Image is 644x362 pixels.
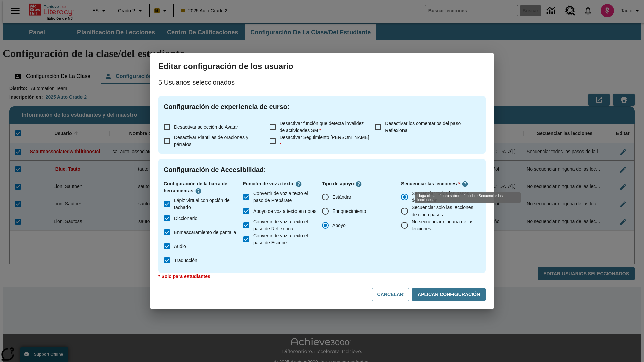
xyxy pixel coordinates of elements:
[253,232,317,246] span: Convertir de voz a texto el paso de Escribe
[401,180,480,187] p: Secuenciar las lecciones :
[332,208,366,215] span: Enriquecimiento
[412,190,475,204] span: Secuenciar todos los pasos de la lección
[243,180,322,187] p: Función de voz a texto :
[164,180,243,194] p: Configuración de la barra de herramientas :
[158,61,486,72] h3: Editar configuración de los usuario
[174,257,197,264] span: Traducción
[253,218,317,232] span: Convertir de voz a texto el paso de Reflexiona
[174,229,236,236] span: Enmascaramiento de pantalla
[385,121,461,133] span: Desactivar los comentarios del paso Reflexiona
[355,181,362,187] button: Haga clic aquí para saber más sobre
[412,204,475,218] span: Secuenciar solo las lecciones de cinco pasos
[195,188,202,194] button: Haga clic aquí para saber más sobre
[462,181,468,187] button: Haga clic aquí para saber más sobre
[412,288,486,301] button: Aplicar configuración
[415,192,521,203] div: Haga clic aquí para saber más sobre Secuenciar las lecciones
[158,273,486,280] p: * Solo para estudiantes
[174,215,197,222] span: Diccionario
[280,121,364,133] span: Desactivar función que detecta invalidez de actividades SM
[332,194,351,201] span: Estándar
[158,77,486,88] p: 5 Usuarios seleccionados
[322,180,401,187] p: Tipo de apoyo :
[253,208,316,215] span: Apoyo de voz a texto en notas
[372,288,410,301] button: Cancelar
[332,222,346,229] span: Apoyo
[174,243,186,250] span: Audio
[174,197,237,211] span: Lápiz virtual con opción de tachado
[280,135,369,147] span: Desactivar Seguimiento [PERSON_NAME]
[253,190,317,204] span: Convertir de voz a texto el paso de Prepárate
[295,181,302,187] button: Haga clic aquí para saber más sobre
[412,218,475,232] span: No secuenciar ninguna de las lecciones
[164,164,480,175] h4: Configuración de Accesibilidad :
[174,124,238,130] span: Desactivar selección de Avatar
[164,101,480,112] h4: Configuración de experiencia de curso :
[174,135,248,147] span: Desactivar Plantillas de oraciones y párrafos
